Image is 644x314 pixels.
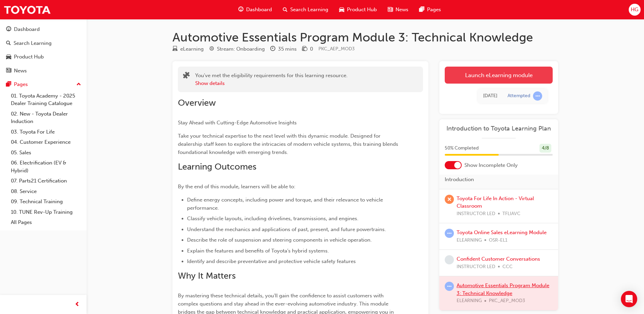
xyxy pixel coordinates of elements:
[8,217,84,228] a: All Pages
[457,256,540,262] a: Confident Customer Conversations
[6,82,11,88] span: pages-icon
[347,6,377,14] span: Product Hub
[445,255,454,264] span: learningRecordVerb_NONE-icon
[457,263,495,271] span: INSTRUCTOR LED
[172,45,204,53] div: Type
[209,46,214,52] span: target-icon
[445,67,553,84] a: Launch eLearning module
[382,3,414,17] a: news-iconNews
[502,263,513,271] span: CCC
[483,92,497,100] div: Wed Jul 30 2025 10:47:09 GMT+1000 (Australian Eastern Standard Time)
[270,46,275,52] span: clock-icon
[278,45,297,53] div: 35 mins
[3,78,84,91] button: Pages
[631,6,638,14] span: HG
[539,144,551,153] div: 4 / 8
[217,45,265,53] div: Stream: Onboarding
[187,258,356,264] span: Identify and describe preventative and protective vehicle safety features
[277,3,334,17] a: search-iconSearch Learning
[8,176,84,186] a: 07. Parts21 Certification
[8,196,84,207] a: 09. Technical Training
[427,6,441,14] span: Pages
[6,40,11,47] span: search-icon
[445,195,454,204] span: learningRecordVerb_ABSENT-icon
[457,229,547,235] a: Toyota Online Sales eLearning Module
[8,158,84,176] a: 06. Electrification (EV & Hybrid)
[395,6,408,14] span: News
[270,45,297,53] div: Duration
[178,161,256,172] span: Learning Outcomes
[414,3,446,17] a: pages-iconPages
[172,46,178,52] span: learningResourceType_ELEARNING-icon
[445,144,479,152] span: 50 % Completed
[310,45,313,53] div: 0
[14,81,28,88] div: Pages
[318,46,355,52] span: Learning resource code
[6,68,11,74] span: news-icon
[178,120,297,126] span: Stay Ahead with Cutting-Edge Automotive Insights
[502,210,520,218] span: TFLIAVC
[8,109,84,127] a: 02. New - Toyota Dealer Induction
[178,98,216,108] span: Overview
[8,127,84,137] a: 03. Toyota For Life
[178,184,295,190] span: By the end of this module, learners will be able to:
[14,25,40,33] div: Dashboard
[533,91,542,101] span: learningRecordVerb_ATTEMPT-icon
[233,3,277,17] a: guage-iconDashboard
[464,161,518,169] span: Show Incomplete Only
[445,229,454,238] span: learningRecordVerb_ATTEMPT-icon
[14,67,27,75] div: News
[6,27,11,33] span: guage-icon
[508,93,530,99] div: Attempted
[14,39,52,47] div: Search Learning
[172,30,558,45] h1: Automotive Essentials Program Module 3: Technical Knowledge
[195,72,348,87] div: You've met the eligibility requirements for this learning resource.
[3,65,84,77] a: News
[3,37,84,50] a: Search Learning
[621,291,637,307] div: Open Intercom Messenger
[187,197,384,211] span: Define energy concepts, including power and torque, and their relevance to vehicle performance.
[6,54,11,60] span: car-icon
[457,237,482,244] span: ELEARNING
[290,6,328,14] span: Search Learning
[8,91,84,109] a: 01. Toyota Academy - 2025 Dealer Training Catalogue
[489,237,508,244] span: OSR-EL1
[76,80,81,89] span: up-icon
[187,215,358,222] span: Classify vehicle layouts, including drivelines, transmissions, and engines.
[178,271,236,281] span: Why It Matters
[75,300,80,309] span: prev-icon
[183,72,190,80] span: puzzle-icon
[302,46,307,52] span: money-icon
[445,282,454,291] span: learningRecordVerb_ATTEMPT-icon
[334,3,382,17] a: car-iconProduct Hub
[187,248,329,254] span: Explain the features and benefits of Toyota’s hybrid systems.
[187,237,372,243] span: Describe the role of suspension and steering components in vehicle operation.
[8,137,84,147] a: 04. Customer Experience
[339,5,344,14] span: car-icon
[3,51,84,63] a: Product Hub
[457,210,495,218] span: INSTRUCTOR LED
[8,147,84,158] a: 05. Sales
[8,207,84,217] a: 10. TUNE Rev-Up Training
[14,53,44,61] div: Product Hub
[445,125,553,133] a: Introduction to Toyota Learning Plan
[3,22,84,78] button: DashboardSearch LearningProduct HubNews
[187,226,386,232] span: Understand the mechanics and applications of past, present, and future powertrains.
[238,5,243,14] span: guage-icon
[457,195,534,209] a: Toyota For Life In Action - Virtual Classroom
[302,45,313,53] div: Price
[388,5,393,14] span: news-icon
[180,45,204,53] div: eLearning
[445,176,474,184] span: Introduction
[178,133,400,155] span: Take your technical expertise to the next level with this dynamic module. Designed for dealership...
[3,23,84,36] a: Dashboard
[209,45,265,53] div: Stream
[8,186,84,197] a: 08. Service
[246,6,272,14] span: Dashboard
[419,5,424,14] span: pages-icon
[3,2,51,17] img: Trak
[195,80,225,87] button: Show details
